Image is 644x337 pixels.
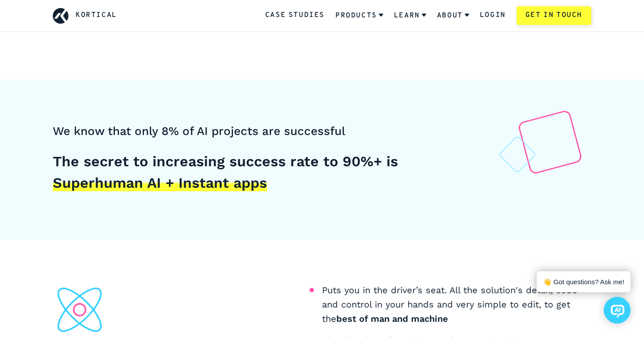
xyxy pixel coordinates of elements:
img: background diamond pattern big [517,110,583,175]
h4: We know that only 8% of AI projects are successful [53,122,455,140]
a: Products [335,4,383,27]
h5: The secret to increasing success rate to 90%+ is [53,151,455,194]
span: Superhuman AI + Instant apps [53,174,267,191]
img: section-icon [53,283,106,337]
a: Get in touch [517,6,591,25]
b: best of man and machine [336,313,448,324]
li: Puts you in the driver’s seat. All the solution's detail, code and control in your hands and very... [322,283,591,326]
a: Login [480,10,506,21]
a: Kortical [76,10,117,21]
img: background diamond pattern blue small [498,135,536,174]
a: Learn [394,4,426,27]
a: Case Studies [265,10,325,21]
a: About [437,4,469,27]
